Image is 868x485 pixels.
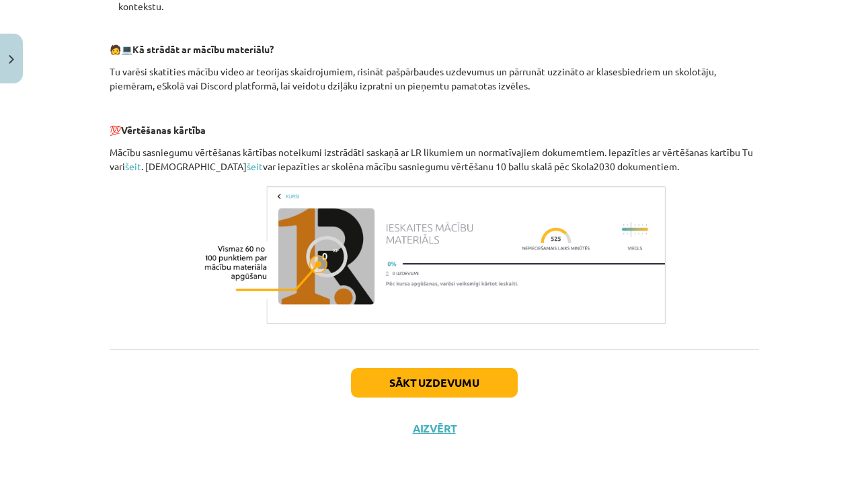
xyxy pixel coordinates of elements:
[409,422,460,435] button: Aizvērt
[110,145,759,174] p: Mācību sasniegumu vērtēšanas kārtības noteikumi izstrādāti saskaņā ar LR likumiem un normatīvajie...
[9,55,14,64] img: icon-close-lesson-0947bae3869378f0d4975bcd49f059093ad1ed9edebbc8119c70593378902aed.svg
[125,160,141,172] a: šeit
[110,42,759,57] p: 🧑 💻
[110,123,759,137] p: 💯
[121,124,206,136] b: Vērtēšanas kārtība
[110,65,759,93] p: Tu varēsi skatīties mācību video ar teorijas skaidrojumiem, risināt pašpārbaudes uzdevumus un pār...
[351,368,518,398] button: Sākt uzdevumu
[247,160,263,172] a: šeit
[132,43,274,55] b: Kā strādāt ar mācību materiālu?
